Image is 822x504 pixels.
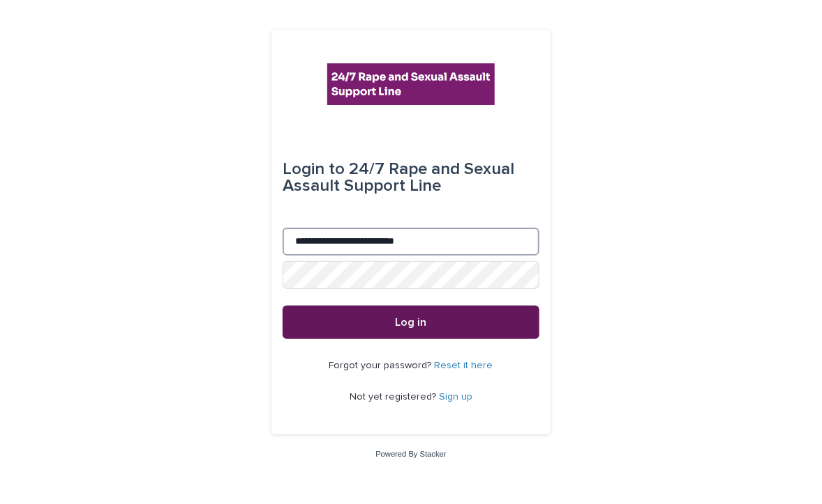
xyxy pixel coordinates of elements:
[396,317,427,328] span: Log in
[283,161,345,178] span: Login to
[283,150,539,205] div: 24/7 Rape and Sexual Assault Support Line
[375,450,446,458] a: Powered By Stacker
[327,63,495,105] img: rhQMoQhaT3yELyF149Cw
[329,361,435,370] span: Forgot your password?
[283,306,539,339] button: Log in
[439,392,472,402] a: Sign up
[435,361,493,370] a: Reset it here
[350,392,439,402] span: Not yet registered?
